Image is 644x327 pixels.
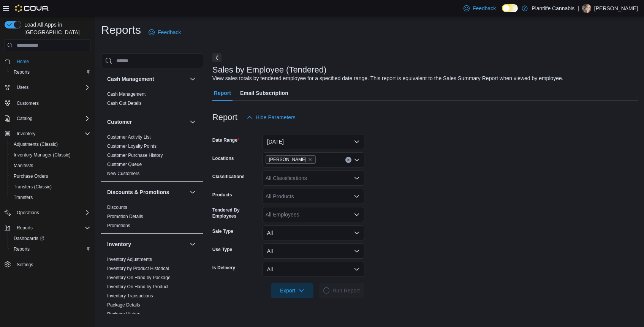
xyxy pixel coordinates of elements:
a: Inventory by Product Historical [107,266,169,271]
button: Catalog [14,114,35,123]
span: Customer Queue [107,161,142,167]
button: Discounts & Promotions [188,188,197,197]
span: Inventory Adjustments [107,256,152,262]
button: Home [2,56,93,67]
span: Inventory Manager (Classic) [11,150,90,160]
button: Reports [8,244,93,254]
button: Reports [8,67,93,77]
span: Users [14,83,90,92]
button: Open list of options [354,212,360,218]
button: All [263,243,364,259]
span: Inventory [17,131,35,137]
label: Locations [212,155,234,161]
p: [PERSON_NAME] [594,4,638,13]
button: Operations [14,208,42,217]
span: Email Subscription [240,85,288,101]
label: Classifications [212,174,245,180]
a: Reports [11,68,33,77]
span: Cash Out Details [107,100,142,106]
button: Customer [107,118,187,126]
button: Cash Management [107,75,187,83]
span: Inventory Manager (Classic) [14,152,71,158]
a: Inventory Manager (Classic) [11,150,74,160]
span: Catalog [17,115,32,122]
a: New Customers [107,171,139,176]
a: Settings [14,260,36,269]
span: Transfers (Classic) [11,182,90,191]
span: Transfers (Classic) [14,184,52,190]
a: Purchase Orders [11,172,51,181]
span: Cash Management [107,91,146,97]
a: Adjustments (Classic) [11,140,61,149]
h3: Sales by Employee (Tendered) [212,65,327,74]
button: Discounts & Promotions [107,188,187,196]
h3: Customer [107,118,132,126]
span: Package History [107,311,140,317]
label: Date Range [212,137,239,143]
button: Next [212,53,222,62]
span: Customer Loyalty Points [107,143,157,149]
button: Customers [2,97,93,108]
span: Transfers [11,193,90,202]
a: Cash Management [107,92,146,97]
span: Customer Purchase History [107,152,163,158]
button: Inventory [107,240,187,248]
span: Run Report [332,287,360,294]
img: Cova [15,5,49,12]
button: Remove Ashton from selection in this group [308,157,312,162]
div: View sales totals by tendered employee for a specified date range. This report is equivalent to t... [212,74,563,82]
a: Dashboards [8,233,93,244]
button: Operations [2,207,93,218]
button: Cash Management [188,74,197,84]
div: Stephanie Wiseman [582,4,591,13]
span: Customer Activity List [107,134,151,140]
button: Hide Parameters [244,110,299,125]
a: Inventory Adjustments [107,257,152,262]
span: Settings [14,260,90,269]
span: Feedback [158,28,181,36]
button: Inventory [188,240,197,249]
button: Inventory [2,128,93,139]
span: Home [14,57,90,66]
div: Customer [101,133,203,181]
a: Home [14,57,32,66]
span: Purchase Orders [11,172,90,181]
span: Hide Parameters [256,114,296,121]
button: Inventory Manager (Classic) [8,150,93,160]
h3: Discounts & Promotions [107,188,169,196]
span: Reports [14,246,30,252]
span: Report [214,85,231,101]
a: Customer Purchase History [107,153,163,158]
button: Inventory [14,129,38,138]
span: Customers [17,100,39,106]
a: Dashboards [11,234,47,243]
a: Promotions [107,223,130,228]
span: Operations [17,210,39,216]
button: Settings [2,259,93,270]
button: Clear input [345,157,351,163]
a: Inventory On Hand by Product [107,284,168,289]
span: New Customers [107,171,139,177]
label: Tendered By Employees [212,207,259,219]
div: Cash Management [101,90,203,111]
nav: Complex example [5,53,90,290]
button: All [263,225,364,240]
button: Reports [14,223,36,232]
button: Catalog [2,113,93,124]
h1: Reports [101,22,141,38]
a: Customer Loyalty Points [107,144,157,149]
h3: Report [212,113,237,122]
span: Feedback [473,5,496,12]
button: Customer [188,117,197,126]
label: Products [212,192,232,198]
span: Dashboards [14,235,44,242]
span: Transfers [14,194,33,201]
span: Inventory On Hand by Product [107,284,168,290]
span: Adjustments (Classic) [11,140,90,149]
span: Customers [14,98,90,107]
a: Promotion Details [107,214,143,219]
button: Purchase Orders [8,171,93,182]
h3: Cash Management [107,75,154,83]
button: Reports [2,223,93,233]
a: Package Details [107,302,140,308]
